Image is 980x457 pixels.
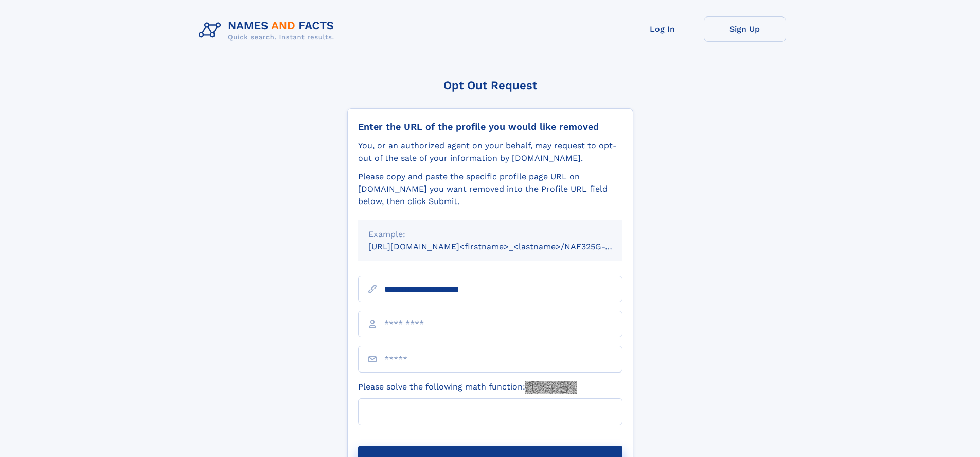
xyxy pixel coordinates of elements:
div: You, or an authorized agent on your behalf, may request to opt-out of the sale of your informatio... [358,140,622,164]
small: [URL][DOMAIN_NAME]<firstname>_<lastname>/NAF325G-xxxxxxxx [368,242,642,251]
img: Logo Names and Facts [194,16,343,44]
label: Please solve the following math function: [358,381,577,394]
div: Example: [368,228,612,241]
a: Log In [621,16,704,42]
a: Sign Up [704,16,786,42]
div: Opt Out Request [347,79,633,92]
div: Please copy and paste the specific profile page URL on [DOMAIN_NAME] you want removed into the Pr... [358,171,622,208]
div: Enter the URL of the profile you would like removed [358,121,622,132]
